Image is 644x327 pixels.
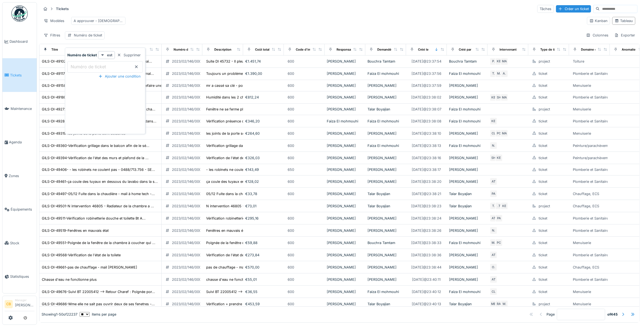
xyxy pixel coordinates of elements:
[490,227,497,234] div: N.
[327,131,363,136] div: [PERSON_NAME]
[288,71,294,76] div: 600
[327,83,363,88] div: [PERSON_NAME]
[449,265,485,270] div: [PERSON_NAME]
[495,129,503,137] div: PC
[327,203,363,209] div: [PERSON_NAME]
[288,59,294,64] div: 600
[296,47,323,52] div: Code d'imputation
[172,167,206,172] div: 2023/02/146/00023
[42,216,146,221] div: GILS-DI-49511-Vérification robinetterie douche et toilette Bt A...
[41,31,63,39] div: Filtres
[172,265,206,270] div: 2023/02/146/00049
[573,277,610,282] div: Plomberie et Sanitaires
[449,203,485,209] div: Talar Boyajian
[573,119,610,124] div: Plomberie et Sanitaires
[539,107,550,112] div: project
[172,143,205,148] div: 2023/02/146/00019
[367,277,404,282] div: [PERSON_NAME]
[539,167,547,172] div: ticket
[412,191,441,196] div: [DATE] @ 23:38:21
[10,39,34,44] span: Dashboard
[288,83,294,88] div: 600
[245,277,282,282] div: €55,01
[495,154,503,162] div: KE
[51,47,58,52] div: Titre
[412,155,441,161] div: [DATE] @ 23:38:16
[245,301,282,307] div: €453,59
[411,216,442,221] div: [DATE] @ 23:38:24
[288,228,294,233] div: 600
[495,94,503,101] div: SH
[367,143,404,148] div: Faiza El mohmouhi
[172,289,206,294] div: 2023/02/146/00052
[449,216,485,221] div: [PERSON_NAME]
[556,5,591,13] div: Créer un ticket
[288,131,294,136] div: 600
[255,47,269,52] div: Coût total
[42,301,155,307] div: GILS-DI-49686-Mme elle ne sait pas ouvrir deux de ses fenetres -...
[501,129,508,137] div: MA
[540,47,561,52] div: Type de ticket
[206,240,290,245] div: Poignée de la fenêtre de la chambre à coucher q...
[206,107,287,112] div: Fenêtre ne se ferme plus + serrure cassé de la ...
[539,59,550,64] div: project
[495,202,503,210] div: .T
[412,289,441,294] div: [DATE] @ 23:40:12
[449,131,485,136] div: [PERSON_NAME]
[172,252,206,258] div: 2023/02/146/00042
[206,155,283,161] div: Vérification de l'état des murs et plafond de ...
[449,155,485,161] div: [PERSON_NAME]
[245,179,282,184] div: €128,02
[411,252,442,258] div: [DATE] @ 23:38:36
[288,289,294,294] div: 600
[539,179,547,184] div: ticket
[501,202,508,210] div: KE
[449,119,485,124] div: Faiza El mohmouhi
[42,265,137,270] div: GILS-DI-49661-pas de chauffage - mail [PERSON_NAME]
[42,143,149,148] div: GILS-DI-49360-Vérification grillage dans le balcon afin de le sé...
[449,95,485,100] div: [PERSON_NAME]
[495,70,503,78] div: M.
[288,216,294,221] div: 600
[411,203,442,209] div: [DATE] @ 23:38:23
[42,191,155,196] div: GILS-DI-49497-05/12 Fuite dans la chaudière - mail à home tech -...
[11,5,28,22] img: Badge_color-CXgf-gQk.svg
[327,179,363,184] div: [PERSON_NAME]
[501,58,508,65] div: MA
[490,117,497,125] div: KE
[15,298,34,310] li: [PERSON_NAME]
[449,191,485,196] div: Talar Boyajian
[42,59,152,64] div: GILS-DI-49102-Suite DI 45732 - Il pleut dans l'appartement - mai...
[411,83,441,88] div: [DATE] @ 23:37:59
[490,94,497,101] div: KE
[206,277,293,282] div: chasse d'eau ne fonctionne plus depuis une coup...
[327,289,363,294] div: [PERSON_NAME]
[449,107,485,112] div: Faiza El mohmouhi
[539,289,547,294] div: ticket
[412,167,441,172] div: [DATE] @ 23:38:17
[9,140,34,145] span: Agenda
[172,301,206,307] div: 2023/02/146/00053
[539,191,547,196] div: ticket
[367,107,404,112] div: Talar Boyajian
[288,277,294,282] div: 600
[459,47,471,52] div: Créé par
[206,265,283,270] div: pas de chauffage - mail [PERSON_NAME]:H...
[42,228,109,233] div: GILS-DI-49519-Fenêtres en mauvais état
[367,289,404,294] div: Faiza El mohmouhi
[539,143,547,148] div: ticket
[42,179,158,184] div: GILS-DI-49461-ça coule des tuyaux en dessous du lavabo dans la s...
[490,190,497,198] div: PA
[327,107,363,112] div: [PERSON_NAME]
[411,95,442,100] div: [DATE] @ 23:38:02
[449,167,485,172] div: [PERSON_NAME]
[367,240,404,245] div: Bouchra Tamtam
[206,216,281,221] div: Vérification robinetterie douche et toilette B...
[42,119,156,124] div: GILS-DI-49285-Vérification présence d'humidité ( mur du bas dans...
[206,167,286,172] div: - les robinets ne coulent pas - 0488/713.756 -...
[288,265,294,270] div: 600
[539,252,547,258] div: ticket
[411,265,442,270] div: [DATE] @ 23:38:44
[41,17,67,25] div: Modèles
[288,252,294,258] div: 600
